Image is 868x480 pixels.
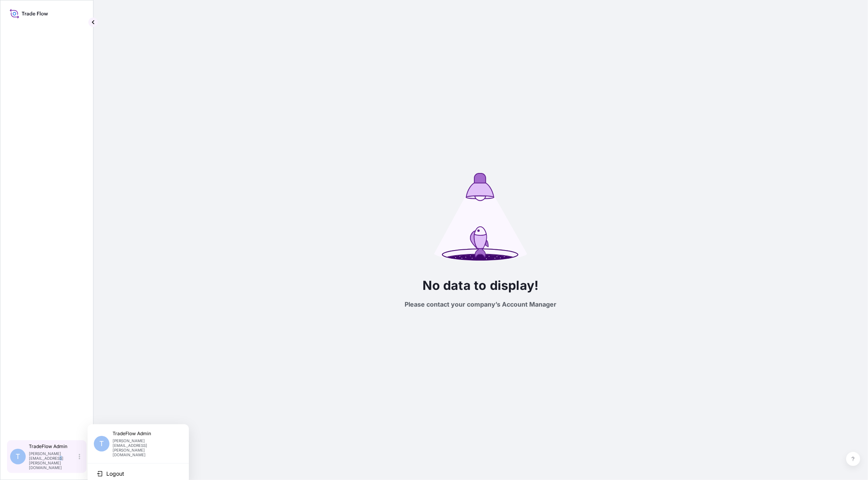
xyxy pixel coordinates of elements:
span: T [99,440,104,448]
p: [PERSON_NAME][EMAIL_ADDRESS][PERSON_NAME][DOMAIN_NAME] [113,438,176,457]
span: Logout [106,470,124,478]
p: No data to display! [423,276,539,295]
p: TradeFlow Admin [29,443,77,450]
p: TradeFlow Admin [113,431,176,437]
p: [PERSON_NAME][EMAIL_ADDRESS][PERSON_NAME][DOMAIN_NAME] [29,451,77,470]
p: Please contact your company’s Account Manager [405,301,557,307]
span: T [16,453,20,461]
